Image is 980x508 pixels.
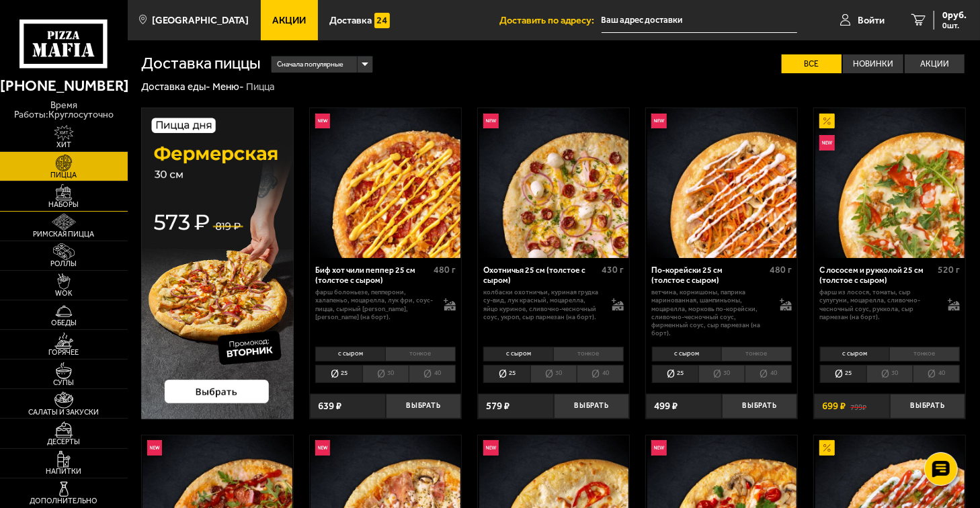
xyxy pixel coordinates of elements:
a: НовинкаПо-корейски 25 см (толстое с сыром) [646,108,797,257]
li: 30 [866,365,913,383]
div: Биф хот чили пеппер 25 см (толстое с сыром) [315,265,430,285]
li: 30 [698,365,745,383]
a: НовинкаОхотничья 25 см (толстое с сыром) [478,108,629,257]
li: тонкое [721,347,792,362]
img: Акционный [819,114,835,129]
div: Пицца [246,81,275,94]
li: 25 [652,365,698,383]
p: фарш болоньезе, пепперони, халапеньо, моцарелла, лук фри, соус-пицца, сырный [PERSON_NAME], [PERS... [315,288,433,321]
img: Новинка [819,135,835,151]
li: 40 [745,365,792,383]
img: Новинка [651,114,667,129]
img: Новинка [315,440,331,456]
span: 0 руб. [942,11,967,20]
li: тонкое [553,347,624,362]
input: Ваш адрес доставки [602,8,798,33]
a: Доставка еды- [141,81,210,93]
li: тонкое [385,347,456,362]
span: Войти [858,15,885,26]
p: колбаски охотничьи, куриная грудка су-вид, лук красный, моцарелла, яйцо куриное, сливочно-чесночн... [483,288,601,321]
span: 699 ₽ [822,401,846,411]
li: 30 [362,365,409,383]
span: 499 ₽ [654,401,678,411]
span: [GEOGRAPHIC_DATA] [152,15,249,26]
li: с сыром [315,347,385,362]
li: 25 [820,365,866,383]
s: 799 ₽ [850,401,866,411]
p: ветчина, корнишоны, паприка маринованная, шампиньоны, моцарелла, морковь по-корейски, сливочно-че... [652,288,770,337]
li: тонкое [889,347,960,362]
span: 480 г [434,264,456,276]
label: Акции [905,54,965,73]
span: 430 г [602,264,624,276]
img: Новинка [147,440,163,456]
img: Охотничья 25 см (толстое с сыром) [479,108,628,257]
img: По-корейски 25 см (толстое с сыром) [647,108,797,257]
span: 480 г [770,264,792,276]
div: С лососем и рукколой 25 см (толстое с сыром) [820,265,935,285]
li: 40 [913,365,960,383]
li: 25 [315,365,362,383]
div: По-корейски 25 см (толстое с сыром) [652,265,767,285]
div: Охотничья 25 см (толстое с сыром) [483,265,598,285]
img: Новинка [651,440,667,456]
a: Меню- [212,81,244,93]
img: Новинка [483,114,499,129]
span: 0 шт. [942,22,967,30]
li: 30 [530,365,577,383]
span: Доставить по адресу: [499,15,602,26]
p: фарш из лосося, томаты, сыр сулугуни, моцарелла, сливочно-чесночный соус, руккола, сыр пармезан (... [820,288,938,321]
span: Доставка [329,15,372,26]
li: с сыром [483,347,553,362]
a: НовинкаБиф хот чили пеппер 25 см (толстое с сыром) [310,108,461,257]
h1: Доставка пиццы [141,55,261,71]
button: Выбрать [722,394,798,419]
span: 520 г [938,264,960,276]
img: Акционный [819,440,835,456]
li: с сыром [652,347,722,362]
img: 15daf4d41897b9f0e9f617042186c801.svg [374,13,390,28]
button: Выбрать [890,394,966,419]
li: 40 [577,365,624,383]
img: Новинка [315,114,331,129]
img: Новинка [483,440,499,456]
img: Биф хот чили пеппер 25 см (толстое с сыром) [311,108,460,257]
label: Новинки [843,54,903,73]
span: Акции [272,15,306,26]
button: Выбрать [386,394,462,419]
span: 579 ₽ [486,401,509,411]
li: с сыром [820,347,890,362]
li: 40 [409,365,456,383]
li: 25 [483,365,530,383]
span: Сначала популярные [277,55,343,75]
button: Выбрать [554,394,630,419]
span: 639 ₽ [318,401,341,411]
img: С лососем и рукколой 25 см (толстое с сыром) [815,108,965,257]
a: АкционныйНовинкаС лососем и рукколой 25 см (толстое с сыром) [814,108,965,257]
label: Все [782,54,842,73]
